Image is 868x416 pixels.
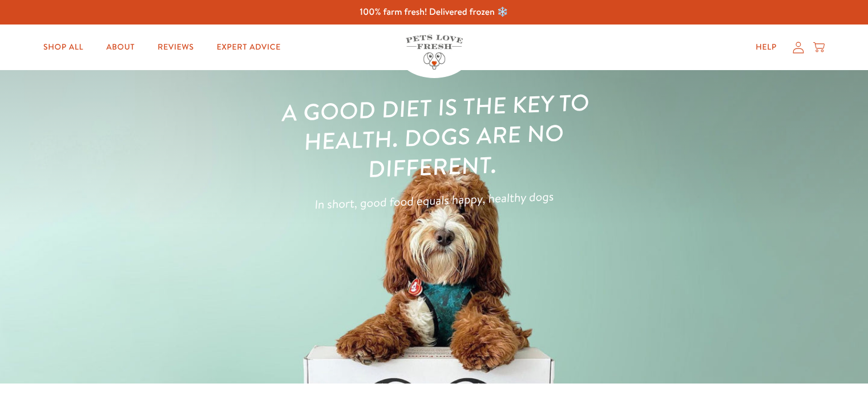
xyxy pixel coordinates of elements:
a: About [97,36,144,59]
a: Shop All [34,36,92,59]
p: In short, good food equals happy, healthy dogs [269,185,599,217]
a: Reviews [148,36,203,59]
img: Pets Love Fresh [406,35,463,70]
a: Expert Advice [208,36,290,59]
a: Help [746,36,786,59]
h1: A good diet is the key to health. Dogs are no different. [267,87,600,187]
